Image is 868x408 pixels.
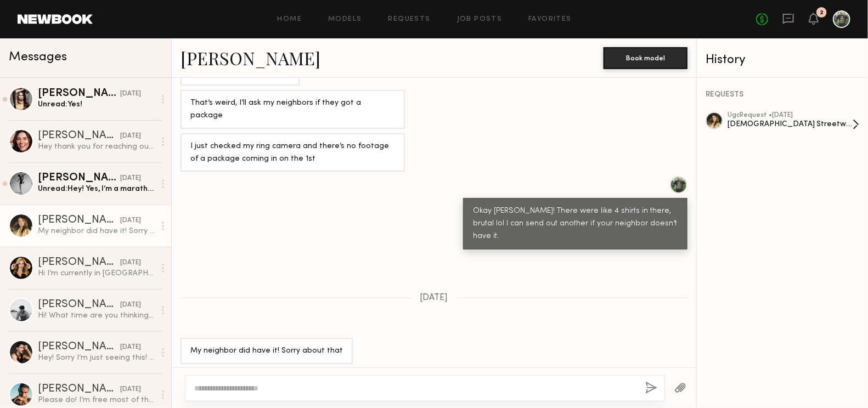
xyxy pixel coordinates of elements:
[120,342,141,353] div: [DATE]
[604,53,687,62] a: Book model
[278,16,302,23] a: Home
[38,141,155,152] div: Hey thank you for reaching out!! Would love to shoot with you for your next upcoming shoot!!
[9,51,67,64] span: Messages
[604,47,687,69] button: Book model
[120,216,141,226] div: [DATE]
[38,395,155,405] div: Please do! I’m free most of the week next week
[120,173,141,184] div: [DATE]
[706,54,859,66] div: History
[38,310,155,321] div: Hi! What time are you thinking? And how much would the shoot be?
[38,131,120,141] div: [PERSON_NAME]
[38,173,120,184] div: [PERSON_NAME]
[420,293,448,303] span: [DATE]
[728,112,859,137] a: ugcRequest •[DATE][DEMOGRAPHIC_DATA] Streetwear Models for UGC Content
[120,258,141,268] div: [DATE]
[388,16,431,23] a: Requests
[728,119,853,129] div: [DEMOGRAPHIC_DATA] Streetwear Models for UGC Content
[38,268,155,279] div: Hi I’m currently in [GEOGRAPHIC_DATA] until the 25th
[120,131,141,141] div: [DATE]
[38,184,155,194] div: Unread: Hey! Yes, I’m a marathoner. I can skate on camera and have it look professional but I don...
[328,16,362,23] a: Models
[38,384,120,395] div: [PERSON_NAME]
[38,342,120,353] div: [PERSON_NAME]
[38,299,120,310] div: [PERSON_NAME]
[38,257,120,268] div: [PERSON_NAME]
[38,353,155,363] div: Hey! Sorry I’m just seeing this! Let me know if you’re still interested, and any details you have...
[457,16,503,23] a: Job Posts
[38,226,155,236] div: My neighbor did have it! Sorry about that
[528,16,572,23] a: Favorites
[120,300,141,310] div: [DATE]
[190,140,395,166] div: I just checked my ring camera and there’s no footage of a package coming in on the 1st
[728,112,853,119] div: ugc Request • [DATE]
[38,88,120,99] div: [PERSON_NAME]
[190,97,395,122] div: That’s weird, I’ll ask my neighbors if they got a package
[473,205,678,243] div: Okay [PERSON_NAME]! There were like 4 shirts in there, brutal lol I can send out another if your ...
[120,89,141,99] div: [DATE]
[38,99,155,110] div: Unread: Yes!
[181,46,320,70] a: [PERSON_NAME]
[190,345,343,358] div: My neighbor did have it! Sorry about that
[120,384,141,395] div: [DATE]
[38,215,120,226] div: [PERSON_NAME]
[706,91,859,99] div: REQUESTS
[820,10,824,16] div: 2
